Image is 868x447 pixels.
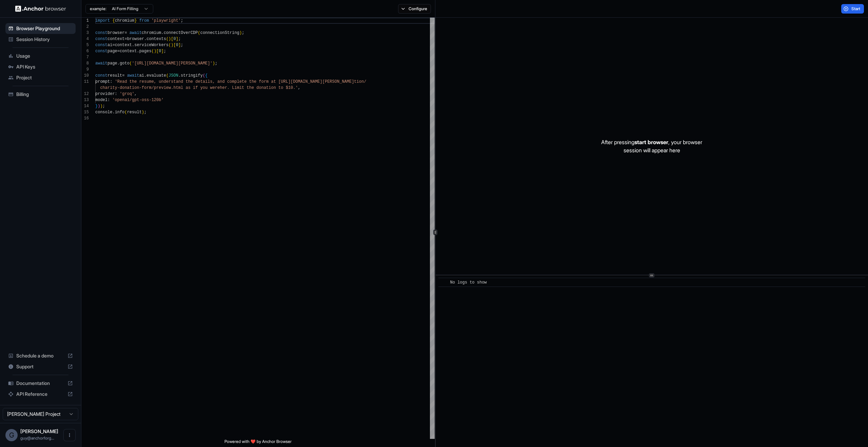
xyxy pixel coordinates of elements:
span: ; [178,37,181,41]
span: ) [98,104,100,109]
span: Billing [16,91,73,98]
span: charity-donation-form/preview.html as if you were [100,85,220,90]
span: { [205,73,208,78]
span: ; [242,31,244,35]
span: page [107,49,117,54]
span: Guy Ben Simhon [20,428,58,434]
div: Billing [5,89,76,100]
span: from [139,18,149,23]
span: } [134,18,137,23]
div: 7 [81,54,89,60]
span: goto [120,61,130,66]
span: Usage [16,53,73,59]
span: . [132,43,134,47]
span: context [120,49,137,54]
span: ; [164,49,166,54]
span: ; [181,43,183,47]
span: ( [166,37,169,41]
span: await [95,61,107,66]
span: = [112,43,115,47]
div: 15 [81,109,89,115]
span: serviceWorkers [134,43,169,47]
span: } [95,104,98,109]
span: = [124,37,127,41]
span: context [115,43,132,47]
span: await [130,31,142,35]
span: ) [169,37,171,41]
div: API Reference [5,389,76,400]
span: start browser [634,139,668,145]
span: her. Limit the donation to $10.' [220,85,298,90]
span: stringify [181,73,203,78]
span: Powered with ❤️ by Anchor Browser [224,439,292,447]
span: ; [144,110,146,115]
span: ; [215,61,217,66]
span: pages [139,49,152,54]
div: 6 [81,48,89,54]
span: connectionString [200,31,239,35]
span: Schedule a demo [16,352,65,359]
span: . [144,73,146,78]
span: API Reference [16,391,65,397]
span: lete the form at [URL][DOMAIN_NAME][PERSON_NAME] [237,79,354,84]
span: , [298,85,300,90]
div: Session History [5,34,76,45]
span: ( [130,61,132,66]
span: result [107,73,122,78]
span: evaluate [146,73,166,78]
span: . [137,49,139,54]
button: Open menu [63,429,76,441]
span: model [95,98,107,102]
div: G [5,429,18,441]
img: Anchor Logo [15,5,66,12]
span: ) [171,43,173,47]
div: 11 [81,79,89,85]
span: ​ [442,279,445,286]
span: ] [161,49,163,54]
span: = [122,73,124,78]
span: page [107,61,117,66]
span: Support [16,363,65,370]
span: 0 [159,49,161,54]
span: const [95,37,107,41]
span: : [115,92,117,96]
span: tion/ [354,79,366,84]
span: 0 [176,43,178,47]
span: ) [239,31,242,35]
div: Documentation [5,378,76,389]
div: 4 [81,36,89,42]
span: { [112,18,115,23]
span: provider [95,92,115,96]
div: 5 [81,42,89,48]
div: 16 [81,115,89,121]
span: Browser Playground [16,25,73,32]
span: ( [166,73,169,78]
span: ai [139,73,144,78]
span: guy@anchorforge.io [20,435,54,441]
span: ) [100,104,102,109]
span: 0 [173,37,176,41]
span: . [144,37,146,41]
span: ) [213,61,215,66]
span: ai [107,43,112,47]
span: . [112,110,115,115]
span: result [127,110,142,115]
div: Support [5,361,76,372]
span: context [107,37,124,41]
span: chromium [142,31,161,35]
span: prompt [95,79,110,84]
span: = [124,31,127,35]
span: 'Read the resume, understand the details, and comp [115,79,237,84]
span: . [178,73,181,78]
span: . [161,31,163,35]
button: Start [841,4,864,14]
div: 9 [81,66,89,73]
span: ; [103,104,105,109]
span: const [95,31,107,35]
div: 10 [81,73,89,79]
span: browser [127,37,144,41]
span: '[URL][DOMAIN_NAME][PERSON_NAME]' [132,61,213,66]
span: ] [178,43,181,47]
div: 13 [81,97,89,103]
span: import [95,18,110,23]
